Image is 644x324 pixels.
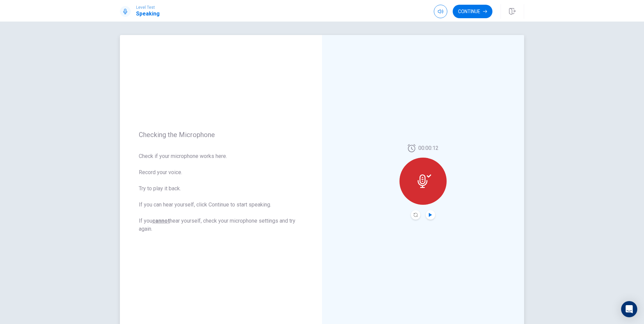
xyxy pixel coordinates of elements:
[621,301,637,317] div: Open Intercom Messenger
[152,218,170,224] u: cannot
[453,5,492,18] button: Continue
[136,5,160,10] span: Level Test
[418,144,439,152] span: 00:00:12
[139,131,303,139] span: Checking the Microphone
[136,10,160,18] h1: Speaking
[411,210,420,220] button: Record Again
[426,210,435,220] button: Play Audio
[139,152,303,233] span: Check if your microphone works here. Record your voice. Try to play it back. If you can hear your...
